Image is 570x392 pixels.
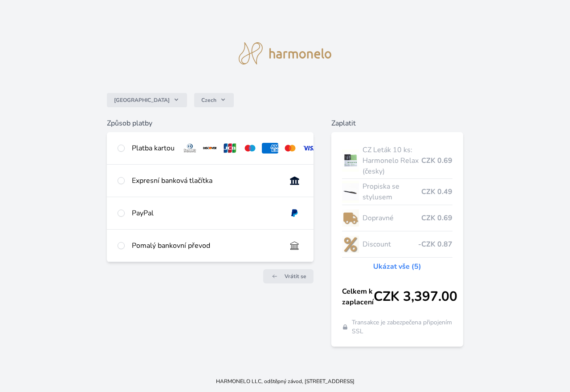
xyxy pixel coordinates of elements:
[421,155,452,166] span: CZK 0.69
[362,239,418,250] span: Discount
[239,42,331,65] img: logo.svg
[132,208,279,218] div: PayPal
[362,181,421,202] span: Propiska se stylusem
[182,143,198,154] img: diners.svg
[362,145,421,177] span: CZ Leták 10 ks: Harmonelo Relax (česky)
[421,213,452,223] span: CZK 0.69
[107,118,313,129] h6: Způsob platby
[342,286,374,307] span: Celkem k zaplacení
[201,97,216,104] span: Czech
[418,239,452,250] span: -CZK 0.87
[331,118,463,129] h6: Zaplatit
[352,318,452,336] span: Transakce je zabezpečena připojením SSL
[342,207,359,229] img: delivery-lo.png
[286,208,303,218] img: paypal.svg
[286,240,303,251] img: bankTransfer_IBAN.svg
[107,93,187,107] button: [GEOGRAPHIC_DATA]
[342,150,359,172] img: LETAK_HARMONELO_RELAX_x-lo.jpg
[132,240,279,251] div: Pomalý bankovní převod
[342,181,359,203] img: HARMONELO_TUZKA_x-lo.jpg
[285,273,306,280] span: Vrátit se
[132,143,175,154] div: Platba kartou
[373,261,421,272] a: Ukázat vše (5)
[374,289,457,305] span: CZK 3,397.00
[132,175,279,186] div: Expresní banková tlačítka
[263,269,313,283] a: Vrátit se
[114,97,170,104] span: [GEOGRAPHIC_DATA]
[362,213,421,223] span: Dopravné
[262,143,278,154] img: amex.svg
[202,143,218,154] img: discover.svg
[421,186,452,197] span: CZK 0.49
[282,143,298,154] img: mc.svg
[242,143,258,154] img: maestro.svg
[302,143,318,154] img: visa.svg
[342,233,359,255] img: discount-lo.png
[286,175,303,186] img: onlineBanking_CZ.svg
[194,93,234,107] button: Czech
[222,143,238,154] img: jcb.svg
